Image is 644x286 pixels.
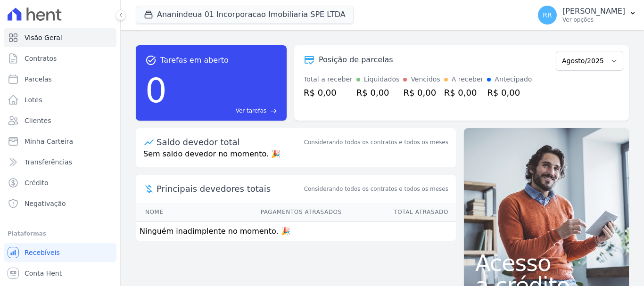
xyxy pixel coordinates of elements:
span: Principais devedores totais [157,182,302,195]
a: Visão Geral [4,28,116,47]
span: Ver tarefas [236,106,266,115]
div: Total a receber [304,74,353,84]
p: Sem saldo devedor no momento. 🎉 [136,148,456,167]
a: Negativação [4,194,116,213]
div: R$ 0,00 [444,86,484,99]
button: Ananindeua 01 Incorporacao Imobiliaria SPE LTDA [136,6,354,24]
a: Transferências [4,153,116,172]
div: Saldo devedor total [157,136,302,148]
span: Crédito [25,178,49,188]
span: Tarefas em aberto [160,55,229,66]
span: Considerando todos os contratos e todos os meses [304,185,448,193]
span: Clientes [25,116,51,125]
div: Plataformas [8,228,113,239]
div: Vencidos [411,74,440,84]
span: Negativação [25,199,66,208]
a: Minha Carteira [4,132,116,151]
span: Lotes [25,95,42,105]
div: Liquidados [364,74,400,84]
th: Nome [136,203,193,222]
div: R$ 0,00 [304,86,353,99]
div: A receber [452,74,484,84]
a: Clientes [4,111,116,130]
span: east [270,107,277,114]
th: Total Atrasado [342,203,456,222]
span: task_alt [145,55,157,66]
span: Minha Carteira [25,137,73,146]
td: Ninguém inadimplente no momento. 🎉 [136,222,456,241]
a: Ver tarefas east [171,106,277,115]
span: Conta Hent [25,269,62,278]
span: Parcelas [25,74,52,84]
div: R$ 0,00 [487,86,532,99]
div: Antecipado [495,74,532,84]
a: Parcelas [4,70,116,89]
div: 0 [145,66,167,115]
a: Crédito [4,173,116,192]
a: Contratos [4,49,116,68]
div: R$ 0,00 [356,86,400,99]
p: [PERSON_NAME] [562,7,625,16]
a: Recebíveis [4,243,116,262]
span: Contratos [25,54,57,63]
div: R$ 0,00 [403,86,440,99]
a: Lotes [4,90,116,109]
div: Considerando todos os contratos e todos os meses [304,138,448,147]
span: Recebíveis [25,248,60,257]
p: Ver opções [562,16,625,24]
span: Visão Geral [25,33,62,42]
th: Pagamentos Atrasados [193,203,342,222]
span: Acesso [475,252,618,274]
button: RR [PERSON_NAME] Ver opções [530,2,644,28]
span: RR [543,12,552,18]
div: Posição de parcelas [319,54,393,65]
span: Transferências [25,157,72,167]
a: Conta Hent [4,264,116,283]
